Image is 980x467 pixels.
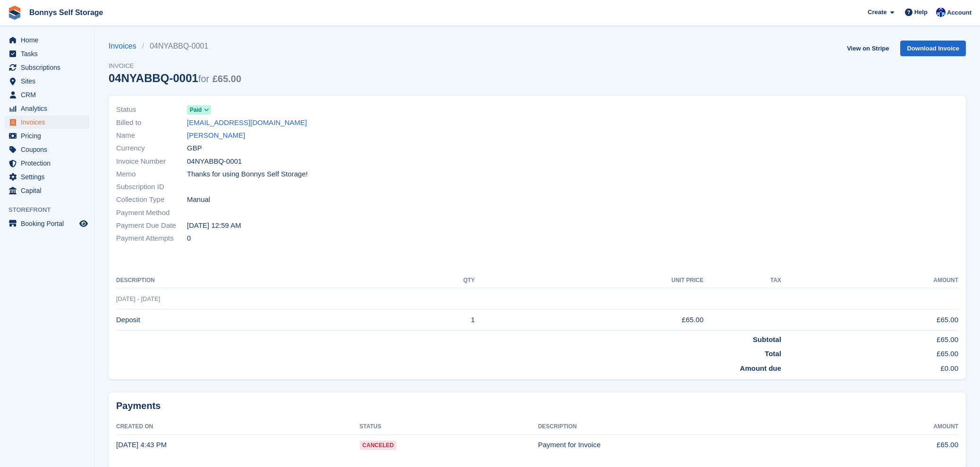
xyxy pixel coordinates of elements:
[5,61,89,74] a: menu
[21,61,77,74] span: Subscriptions
[109,72,241,84] div: 04NYABBQ-0001
[187,220,241,231] time: 2025-08-13 23:59:59 UTC
[116,208,187,218] span: Payment Method
[5,47,89,60] a: menu
[21,102,77,115] span: Analytics
[187,130,245,141] a: [PERSON_NAME]
[116,309,392,331] td: Deposit
[116,143,187,154] span: Currency
[475,309,703,331] td: £65.00
[868,8,887,17] span: Create
[538,434,839,455] td: Payment for Invoice
[21,75,77,88] span: Sites
[212,74,241,84] span: £65.00
[187,169,308,180] span: Thanks for using Bonnys Self Storage!
[753,335,781,343] strong: Subtotal
[839,419,958,434] th: Amount
[116,220,187,231] span: Payment Due Date
[21,170,77,183] span: Settings
[116,104,187,115] span: Status
[21,33,77,47] span: Home
[109,61,241,71] span: Invoice
[21,116,77,129] span: Invoices
[8,205,94,215] span: Storefront
[116,169,187,180] span: Memo
[5,143,89,156] a: menu
[21,129,77,142] span: Pricing
[936,8,946,17] img: Rebecca Gray
[360,441,397,450] span: Canceled
[5,170,89,183] a: menu
[116,441,167,449] time: 2025-08-13 15:43:37 UTC
[5,116,89,129] a: menu
[190,106,202,114] span: Paid
[781,309,958,331] td: £65.00
[187,156,242,167] span: 04NYABBQ-0001
[703,273,781,288] th: Tax
[765,350,781,358] strong: Total
[25,5,107,20] a: Bonnys Self Storage
[198,74,209,84] span: for
[116,194,187,205] span: Collection Type
[109,41,142,52] a: Invoices
[78,218,89,229] a: Preview store
[914,8,928,17] span: Help
[21,217,77,230] span: Booking Portal
[360,419,538,434] th: Status
[5,217,89,230] a: menu
[21,157,77,170] span: Protection
[781,273,958,288] th: Amount
[5,184,89,197] a: menu
[116,182,187,192] span: Subscription ID
[187,233,191,244] span: 0
[116,156,187,167] span: Invoice Number
[116,400,958,412] h2: Payments
[116,419,360,434] th: Created On
[187,104,211,115] a: Paid
[900,41,966,56] a: Download Invoice
[116,130,187,141] span: Name
[781,330,958,345] td: £65.00
[5,33,89,47] a: menu
[8,6,22,20] img: stora-icon-8386f47178a22dfd0bd8f6a31ec36ba5ce8667c1dd55bd0f319d3a0aa187defe.svg
[116,233,187,244] span: Payment Attempts
[5,75,89,88] a: menu
[781,345,958,359] td: £65.00
[392,309,475,331] td: 1
[740,364,781,372] strong: Amount due
[116,117,187,128] span: Billed to
[5,157,89,170] a: menu
[21,88,77,101] span: CRM
[21,47,77,60] span: Tasks
[475,273,703,288] th: Unit Price
[5,102,89,115] a: menu
[781,359,958,374] td: £0.00
[392,273,475,288] th: QTY
[5,129,89,142] a: menu
[109,41,241,52] nav: breadcrumbs
[187,143,202,154] span: GBP
[5,88,89,101] a: menu
[947,8,972,17] span: Account
[843,41,893,56] a: View on Stripe
[116,295,160,302] span: [DATE] - [DATE]
[21,143,77,156] span: Coupons
[21,184,77,197] span: Capital
[116,273,392,288] th: Description
[187,194,210,205] span: Manual
[538,419,839,434] th: Description
[839,434,958,455] td: £65.00
[187,117,307,128] a: [EMAIL_ADDRESS][DOMAIN_NAME]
